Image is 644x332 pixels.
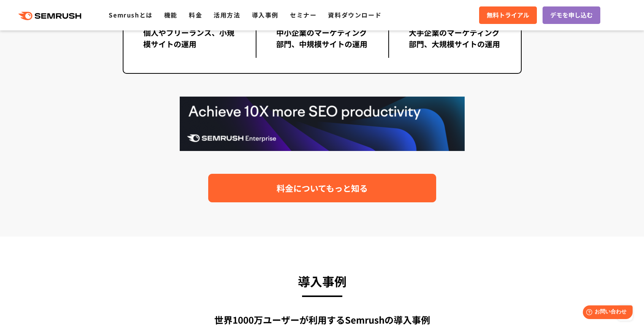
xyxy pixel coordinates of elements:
[290,10,316,19] a: セミナー
[276,27,369,58] div: 中小企業のマーケティング部門、中規模サイトの運用
[487,10,529,20] span: 無料トライアル
[109,10,152,19] a: Semrushとは
[208,174,436,202] a: 料金についてもっと知る
[576,302,636,324] iframe: Help widget launcher
[214,10,240,19] a: 活用方法
[328,10,381,19] a: 資料ダウンロード
[479,6,537,24] a: 無料トライアル
[143,27,236,58] div: 個人やフリーランス、小規模サイトの運用
[543,6,600,24] a: デモを申し込む
[189,10,202,19] a: 料金
[164,10,177,19] a: 機能
[550,10,593,20] span: デモを申し込む
[123,271,522,291] h3: 導入事例
[252,10,278,19] a: 導入事例
[123,313,522,327] div: 世界1000万ユーザーが利用する Semrushの導入事例
[277,181,368,195] span: 料金についてもっと知る
[409,27,501,58] div: 大手企業のマーケティング部門、大規模サイトの運用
